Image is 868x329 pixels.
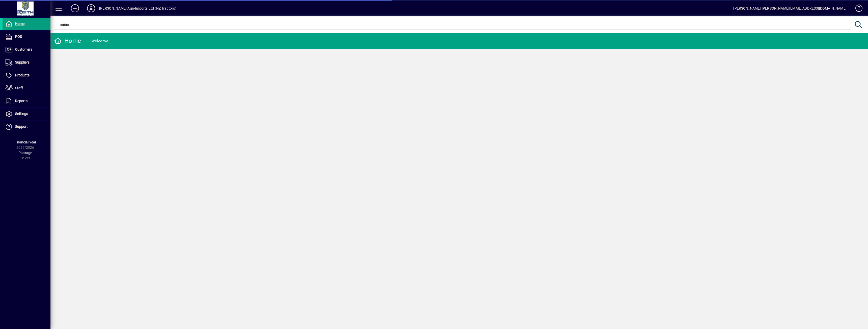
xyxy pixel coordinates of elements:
[3,43,50,56] a: Customers
[15,86,23,90] span: Staff
[3,121,50,133] a: Support
[852,1,862,17] a: Knowledge Base
[3,95,50,107] a: Reports
[15,125,28,129] span: Support
[3,56,50,69] a: Suppliers
[15,60,30,64] span: Suppliers
[15,22,24,26] span: Home
[733,4,847,12] div: [PERSON_NAME] [PERSON_NAME][EMAIL_ADDRESS][DOMAIN_NAME]
[67,4,83,13] button: Add
[3,31,50,43] a: POS
[18,151,32,155] span: Package
[54,37,81,45] div: Home
[83,4,99,13] button: Profile
[15,35,22,39] span: POS
[3,108,50,120] a: Settings
[99,4,176,12] div: [PERSON_NAME] Agri-Imports Ltd (NZ Tractors)
[15,99,28,103] span: Reports
[15,47,32,51] span: Customers
[91,37,108,45] div: Welcome
[3,69,50,82] a: Products
[15,73,30,77] span: Products
[15,112,28,116] span: Settings
[14,140,36,144] span: Financial Year
[3,82,50,95] a: Staff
